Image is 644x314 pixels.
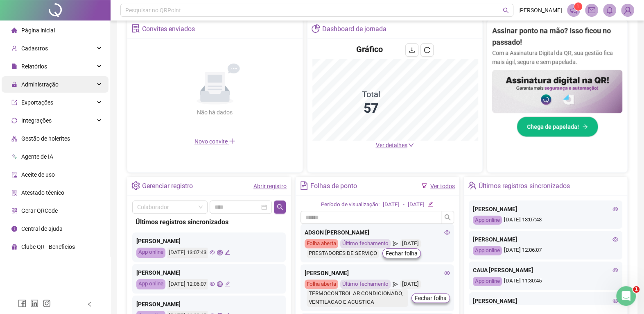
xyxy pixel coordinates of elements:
span: eye [210,250,215,255]
p: Com a Assinatura Digital da QR, sua gestão fica mais ágil, segura e sem papelada. [492,48,622,66]
a: Ver detalhes down [375,142,414,148]
div: [DATE] 13:07:43 [167,248,208,258]
span: send [393,280,398,289]
div: Último fechamento [340,239,391,248]
span: notification [570,7,577,14]
span: Chega de papelada! [527,122,579,131]
span: Integrações [21,117,52,124]
span: setting [131,181,140,190]
span: lock [11,82,17,87]
span: Administração [21,81,59,88]
div: Gerenciar registro [142,179,193,193]
div: [PERSON_NAME] [305,268,450,278]
span: solution [131,24,140,33]
span: Exportações [21,99,53,106]
span: Aceite de uso [21,171,55,178]
span: eye [612,267,618,273]
span: plus [229,138,235,144]
span: Gestão de holerites [21,135,70,142]
span: linkedin [30,299,38,307]
span: bell [606,7,613,14]
span: 1 [633,286,639,293]
span: reload [424,47,430,53]
span: Página inicial [21,27,55,34]
div: App online [136,279,165,289]
span: Fechar folha [386,249,418,258]
span: Agente de IA [21,153,53,160]
span: Atestado técnico [21,189,64,196]
span: eye [444,270,450,276]
span: team [468,181,477,190]
span: Gerar QRCode [21,207,58,214]
span: info-circle [11,226,17,232]
span: Fechar folha [415,294,447,303]
div: [DATE] [408,200,425,209]
div: [PERSON_NAME] [136,300,282,309]
div: Últimos registros sincronizados [479,179,569,193]
img: banner%2F02c71560-61a6-44d4-94b9-c8ab97240462.png [492,70,622,113]
div: Dashboard de jornada [322,22,386,36]
div: [PERSON_NAME] [136,237,282,246]
span: sync [11,118,17,123]
div: Último fechamento [340,280,391,289]
div: Período de visualização: [321,200,380,209]
img: 88858 [621,4,634,16]
div: [DATE] [400,239,421,248]
span: [PERSON_NAME] [518,6,562,15]
span: edit [428,201,433,207]
span: eye [612,206,618,212]
span: arrow-right [582,124,588,130]
div: [PERSON_NAME] [473,235,618,244]
span: download [409,47,415,53]
span: qrcode [11,208,17,214]
span: instagram [43,299,51,307]
div: CAUA [PERSON_NAME] [473,266,618,275]
span: file [11,64,17,69]
div: [DATE] [383,200,400,209]
div: [PERSON_NAME] [473,296,618,305]
span: eye [210,281,215,287]
span: facebook [18,299,26,307]
span: eye [612,298,618,304]
iframe: Intercom live chat [616,286,636,306]
div: - [403,200,404,209]
div: [DATE] 11:30:45 [473,277,618,286]
span: send [393,239,398,248]
div: [DATE] 13:07:43 [473,216,618,225]
span: down [408,142,414,148]
a: Abrir registro [253,183,287,189]
span: 1 [576,4,579,9]
span: export [11,100,17,105]
span: filter [421,183,427,189]
span: Cadastros [21,45,48,52]
sup: 1 [574,2,582,11]
div: Não há dados [177,108,253,117]
span: apartment [11,136,17,141]
div: TERMOCONTROL AR CONDICIONADO, VENTILACAO E ACUSTICA [307,289,408,307]
span: home [11,27,17,33]
h4: Gráfico [356,43,383,55]
span: left [87,301,93,307]
span: solution [11,190,17,196]
span: file-text [300,181,308,190]
span: search [503,7,509,14]
div: ADSON [PERSON_NAME] [305,228,450,237]
a: Ver todos [430,183,455,189]
button: Fechar folha [382,248,421,258]
div: App online [136,248,165,258]
span: eye [612,237,618,242]
h2: Assinar ponto na mão? Isso ficou no passado! [492,25,622,48]
span: global [217,281,222,287]
span: Relatórios [21,63,47,70]
div: [PERSON_NAME] [136,268,282,277]
span: Novo convite [194,138,235,145]
span: global [217,250,222,255]
span: search [277,204,283,210]
span: search [444,214,451,221]
div: App online [473,216,502,225]
span: gift [11,244,17,250]
span: edit [225,250,230,255]
span: Central de ajuda [21,225,63,232]
button: Fechar folha [411,293,450,303]
span: audit [11,172,17,177]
